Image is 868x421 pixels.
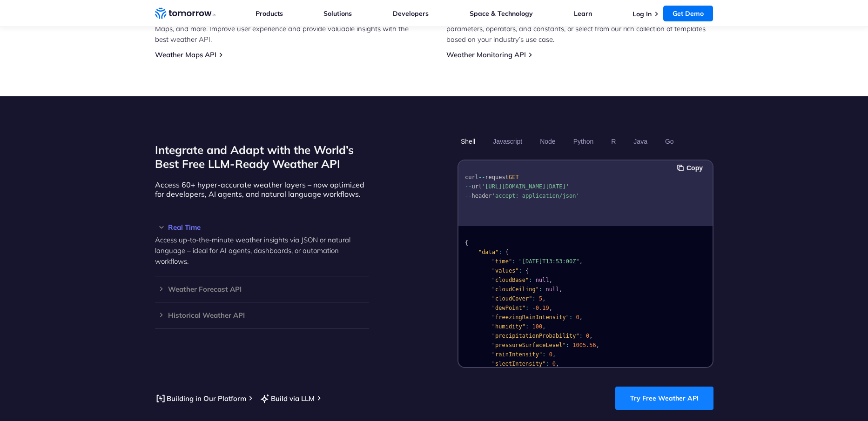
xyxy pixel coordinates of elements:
span: null [535,277,549,283]
button: Python [570,134,597,149]
span: 1005.56 [572,342,596,348]
span: request [485,174,509,180]
span: , [542,323,545,330]
span: null [545,286,559,293]
span: : [529,277,532,283]
button: Java [630,134,651,149]
span: "dewPoint" [491,305,525,311]
span: : [542,351,545,358]
span: : [538,286,542,293]
span: 0 [586,333,589,339]
a: Developers [393,9,429,18]
span: -- [465,193,471,199]
span: 0 [549,351,552,358]
span: "freezingRainIntensity" [491,314,569,321]
span: { [525,267,529,274]
span: header [471,193,491,199]
span: "cloudBase" [491,277,528,283]
span: GET [508,174,518,180]
span: , [552,351,555,358]
span: "values" [491,267,518,274]
span: , [579,314,582,321]
span: , [556,361,559,367]
a: Products [256,9,283,18]
span: : [512,258,515,265]
a: Get Demo [663,6,713,21]
span: "rainIntensity" [491,351,542,358]
span: -- [465,183,471,190]
a: Solutions [323,9,352,18]
span: : [565,342,569,348]
button: Shell [458,134,478,149]
span: "data" [478,249,498,255]
span: '[URL][DOMAIN_NAME][DATE]' [482,183,569,190]
button: Javascript [490,134,525,149]
span: "humidity" [491,323,525,330]
span: 'accept: application/json' [491,193,579,199]
span: "pressureSurfaceLevel" [491,342,565,348]
button: Copy [677,163,706,173]
button: Go [661,134,677,149]
span: , [589,333,592,339]
span: , [549,277,552,283]
a: Build via LLM [259,393,315,404]
span: "sleetIntensity" [491,361,545,367]
span: url [471,183,482,190]
span: "cloudCover" [491,295,532,302]
a: Try Free Weather API [615,387,713,410]
span: : [569,314,572,321]
span: , [542,295,545,302]
span: { [465,240,468,246]
span: , [596,342,599,348]
h3: Weather Forecast API [155,286,369,293]
h3: Historical Weather API [155,312,369,319]
span: , [549,305,552,311]
span: , [579,258,582,265]
span: { [505,249,508,255]
span: 0.19 [535,305,549,311]
span: 100 [532,323,542,330]
a: Home link [155,7,215,20]
span: 0 [552,361,555,367]
span: : [525,305,529,311]
span: : [545,361,549,367]
a: Building in Our Platform [155,393,246,404]
a: Learn [574,9,592,18]
span: 0 [576,314,579,321]
span: curl [465,174,478,180]
p: Access up-to-the-minute weather insights via JSON or natural language – ideal for AI agents, dash... [155,234,369,267]
span: , [559,286,562,293]
span: : [532,295,535,302]
span: 5 [538,295,542,302]
span: "precipitationProbability" [491,333,579,339]
a: Space & Technology [470,9,533,18]
span: - [532,305,535,311]
button: R [608,134,619,149]
span: : [579,333,582,339]
button: Node [537,134,558,149]
span: -- [478,174,484,180]
span: : [498,249,502,255]
h2: Integrate and Adapt with the World’s Best Free LLM-Ready Weather API [155,143,369,171]
a: Log In [632,10,652,18]
span: : [525,323,529,330]
span: "[DATE]T13:53:00Z" [518,258,579,265]
a: Weather Maps API [155,50,216,59]
h3: Real Time [155,224,369,231]
span: : [518,267,522,274]
p: Access 60+ hyper-accurate weather layers – now optimized for developers, AI agents, and natural l... [155,180,369,199]
span: "time" [491,258,511,265]
a: Weather Monitoring API [446,50,526,59]
span: "cloudCeiling" [491,286,538,293]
